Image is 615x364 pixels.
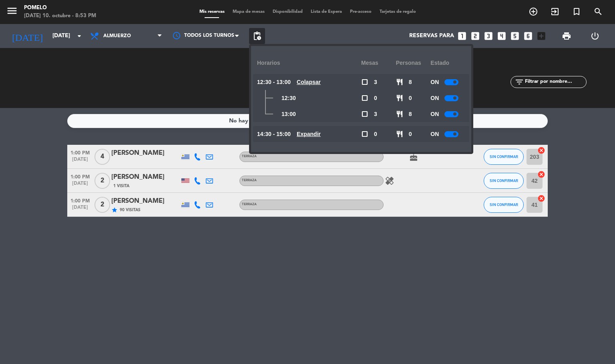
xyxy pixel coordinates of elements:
div: [PERSON_NAME] [111,196,179,206]
span: SIN CONFIRMAR [490,154,518,159]
i: star [111,207,118,213]
span: Disponibilidad [269,10,307,14]
span: Tarjetas de regalo [376,10,420,14]
span: Mapa de mesas [229,10,269,14]
span: SIN CONFIRMAR [490,178,518,183]
span: 1:00 PM [67,196,93,205]
i: looks_4 [496,31,507,41]
span: 1:00 PM [67,172,93,181]
i: looks_3 [483,31,494,41]
span: 13:00 [281,110,296,119]
i: [DATE] [6,27,48,45]
input: Filtrar por nombre... [524,78,586,86]
div: personas [396,52,431,74]
span: 0 [409,94,412,103]
i: looks_5 [510,31,520,41]
span: 12:30 - 13:00 [257,78,291,87]
span: restaurant [396,110,403,118]
span: Mis reservas [195,10,229,14]
div: [PERSON_NAME] [111,172,179,182]
i: healing [385,176,394,186]
span: check_box_outline_blank [361,110,368,118]
i: power_settings_new [590,31,600,41]
i: cake [409,152,418,162]
span: 8 [409,78,412,87]
span: pending_actions [252,31,262,41]
span: Reservas para [409,33,454,39]
span: SIN CONFIRMAR [490,202,518,207]
i: turned_in_not [572,7,581,16]
span: 8 [409,110,412,119]
div: LOG OUT [581,24,609,48]
span: 3 [374,78,377,87]
span: check_box_outline_blank [361,94,368,102]
span: 0 [409,130,412,139]
span: [DATE] [67,205,93,214]
i: add_circle_outline [529,7,538,16]
span: 14:30 - 15:00 [257,130,291,139]
i: looks_6 [523,31,533,41]
u: Colapsar [297,79,321,85]
i: arrow_drop_down [74,31,84,41]
span: check_box_outline_blank [361,130,368,138]
span: 2 [94,197,110,213]
span: Terraza [242,179,257,182]
span: 3 [374,110,377,119]
span: 4 [94,149,110,165]
i: menu [6,5,18,17]
span: restaurant [396,94,403,102]
div: [DATE] 10. octubre - 8:53 PM [24,12,96,20]
button: SIN CONFIRMAR [484,197,524,213]
i: filter_list [515,77,524,87]
i: add_box [536,31,547,41]
span: ON [430,94,439,103]
span: 90 Visitas [120,207,141,213]
span: Terraza [242,155,257,158]
span: print [562,31,571,41]
i: exit_to_app [550,7,560,16]
div: Estado [430,52,465,74]
span: Lista de Espera [307,10,346,14]
div: [PERSON_NAME] [111,148,179,158]
span: [DATE] [67,181,93,190]
div: Mesas [361,52,396,74]
span: restaurant [396,78,403,86]
i: search [593,7,603,16]
span: 1:00 PM [67,148,93,157]
span: 0 [374,130,377,139]
span: ON [430,110,439,119]
span: ON [430,130,439,139]
span: 12:30 [281,94,296,103]
i: cancel [537,146,545,154]
div: No hay notas para este servicio. Haz clic para agregar una [229,116,386,126]
i: cancel [537,170,545,178]
button: SIN CONFIRMAR [484,173,524,189]
span: Terraza [242,203,257,206]
span: [DATE] [67,157,93,166]
div: Pomelo [24,4,96,12]
span: Almuerzo [103,33,131,39]
button: menu [6,5,18,20]
i: cancel [537,194,545,202]
button: SIN CONFIRMAR [484,149,524,165]
span: 0 [374,94,377,103]
div: Horarios [257,52,361,74]
u: Expandir [297,131,321,137]
span: 1 Visita [113,183,129,189]
i: looks_one [457,31,467,41]
span: restaurant [396,130,403,138]
span: ON [430,78,439,87]
span: 2 [94,173,110,189]
span: check_box_outline_blank [361,78,368,86]
span: Pre-acceso [346,10,376,14]
i: looks_two [470,31,480,41]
